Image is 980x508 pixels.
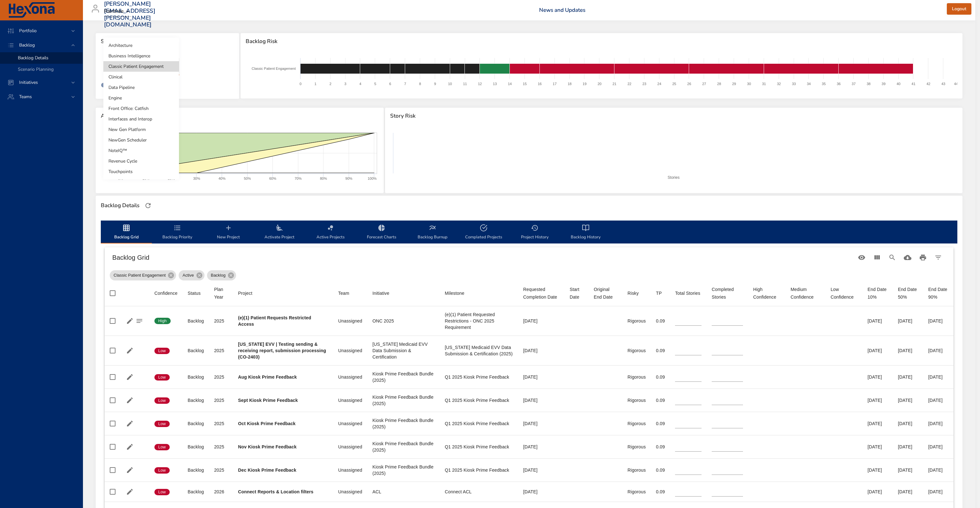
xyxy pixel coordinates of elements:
[103,135,179,145] li: NewGen Scheduler
[103,166,179,177] li: Touchpoints
[103,114,179,124] li: Interfaces and Interop
[103,103,179,114] li: Front Office: Catfish
[103,82,179,93] li: Data Pipeline
[103,40,179,51] li: Architecture
[103,51,179,61] li: Business Intelligence
[103,72,179,82] li: Clinical
[103,61,179,72] li: Classic Patient Engagement
[103,156,179,166] li: Revenue Cycle
[103,145,179,156] li: NoteIQ™
[103,124,179,135] li: New Gen Platform
[103,93,179,103] li: Engine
